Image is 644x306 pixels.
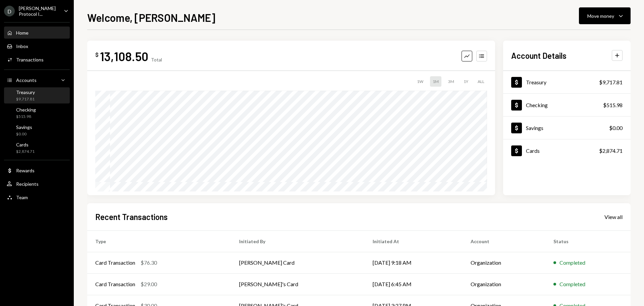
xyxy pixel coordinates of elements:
[4,27,70,39] a: Home
[526,102,548,108] div: Checking
[16,43,28,49] div: Inbox
[151,57,162,62] div: Total
[16,194,28,200] div: Team
[4,140,70,156] a: Cards$2,874.71
[463,273,545,295] td: Organization
[559,259,585,267] div: Completed
[16,149,35,155] div: $2,874.71
[526,147,540,154] div: Cards
[461,76,471,87] div: 1Y
[526,79,546,85] div: Treasury
[365,252,463,273] td: [DATE] 9:18 AM
[87,230,231,252] th: Type
[16,89,35,95] div: Treasury
[503,139,631,162] a: Cards$2,874.71
[511,50,567,61] h2: Account Details
[95,211,168,222] h2: Recent Transactions
[16,96,35,102] div: $9,717.81
[4,40,70,52] a: Inbox
[4,178,70,190] a: Recipients
[16,114,36,120] div: $515.98
[231,252,365,273] td: [PERSON_NAME] Card
[95,259,135,267] div: Card Transaction
[414,76,426,87] div: 1W
[545,230,631,252] th: Status
[4,105,70,121] a: Checking$515.98
[95,280,135,288] div: Card Transaction
[503,71,631,93] a: Treasury$9,717.81
[599,147,623,155] div: $2,874.71
[4,191,70,203] a: Team
[604,214,623,220] div: View all
[526,125,543,131] div: Savings
[503,117,631,139] a: Savings$0.00
[559,280,585,288] div: Completed
[231,273,365,295] td: [PERSON_NAME]'s Card
[463,230,545,252] th: Account
[16,77,37,83] div: Accounts
[16,168,35,173] div: Rewards
[603,101,623,109] div: $515.98
[16,142,35,147] div: Cards
[365,273,463,295] td: [DATE] 6:45 AM
[4,53,70,65] a: Transactions
[503,94,631,116] a: Checking$515.98
[4,6,15,16] div: D
[4,122,70,138] a: Savings$0.00
[231,230,365,252] th: Initiated By
[609,124,623,132] div: $0.00
[4,164,70,176] a: Rewards
[445,76,457,87] div: 3M
[100,49,148,64] div: 13,108.50
[16,57,44,62] div: Transactions
[599,78,623,86] div: $9,717.81
[95,51,99,58] div: $
[87,11,215,24] h1: Welcome, [PERSON_NAME]
[604,213,623,220] a: View all
[365,230,463,252] th: Initiated At
[430,76,441,87] div: 1M
[141,259,157,267] div: $76.30
[16,181,39,187] div: Recipients
[16,107,36,113] div: Checking
[16,30,29,36] div: Home
[579,7,631,24] button: Move money
[4,87,70,103] a: Treasury$9,717.81
[475,76,487,87] div: ALL
[463,252,545,273] td: Organization
[16,124,32,130] div: Savings
[16,131,32,137] div: $0.00
[587,12,614,19] div: Move money
[19,5,58,17] div: [PERSON_NAME] Protocol I...
[141,280,157,288] div: $29.00
[4,74,70,86] a: Accounts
